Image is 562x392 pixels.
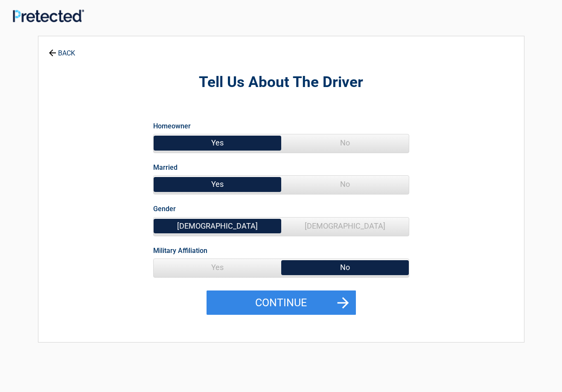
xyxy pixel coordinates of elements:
span: Yes [154,134,281,151]
span: Yes [154,176,281,193]
span: No [281,176,409,193]
label: Military Affiliation [153,245,207,256]
h2: Tell Us About The Driver [85,73,477,93]
label: Married [153,162,178,173]
a: BACK [47,42,77,57]
label: Gender [153,203,176,215]
img: Main Logo [13,9,84,22]
span: No [281,134,409,151]
span: No [281,259,409,276]
button: Continue [207,290,356,315]
label: Homeowner [153,120,191,132]
span: Yes [154,259,281,276]
span: [DEMOGRAPHIC_DATA] [154,218,281,235]
span: [DEMOGRAPHIC_DATA] [281,218,409,235]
